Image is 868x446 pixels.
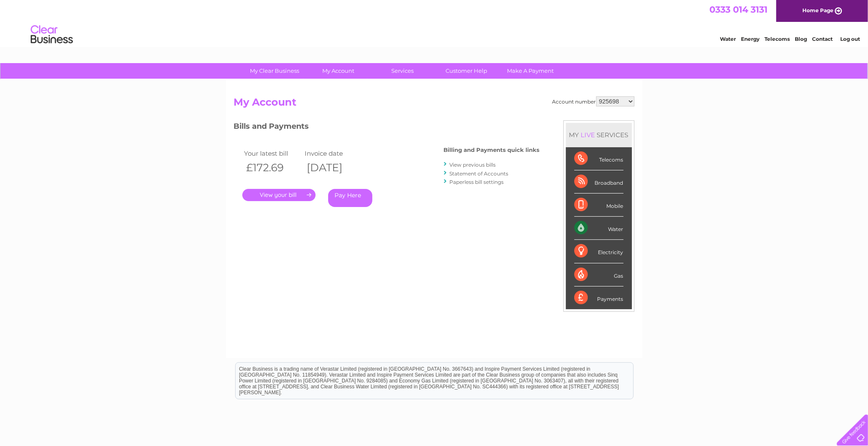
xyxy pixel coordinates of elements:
th: [DATE] [303,159,363,176]
div: MY SERVICES [566,123,632,147]
div: Telecoms [574,147,624,170]
div: Electricity [574,240,624,263]
a: Services [368,63,437,79]
td: Your latest bill [242,148,303,159]
a: Pay Here [328,189,372,207]
div: Account number [552,96,634,106]
a: Energy [741,36,759,42]
div: Broadband [574,170,624,194]
div: Water [574,217,624,240]
th: £172.69 [242,159,303,176]
div: Mobile [574,194,624,217]
a: Make A Payment [496,63,565,79]
td: Invoice date [303,148,363,159]
a: . [242,189,316,201]
div: Payments [574,287,624,309]
h3: Bills and Payments [234,120,540,135]
a: Log out [840,36,860,42]
a: My Account [304,63,373,79]
div: LIVE [579,131,597,139]
a: Contact [812,36,833,42]
a: Paperless bill settings [450,179,504,185]
img: logo.png [30,22,73,48]
a: View previous bills [450,162,496,168]
a: Water [720,36,736,42]
a: Statement of Accounts [450,170,509,177]
h4: Billing and Payments quick links [444,147,540,153]
a: Telecoms [764,36,790,42]
a: Blog [795,36,807,42]
a: My Clear Business [240,63,309,79]
a: Customer Help [432,63,501,79]
div: Clear Business is a trading name of Verastar Limited (registered in [GEOGRAPHIC_DATA] No. 3667643... [236,5,633,41]
a: 0333 014 3131 [709,4,767,15]
h2: My Account [234,96,634,112]
div: Gas [574,263,624,287]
